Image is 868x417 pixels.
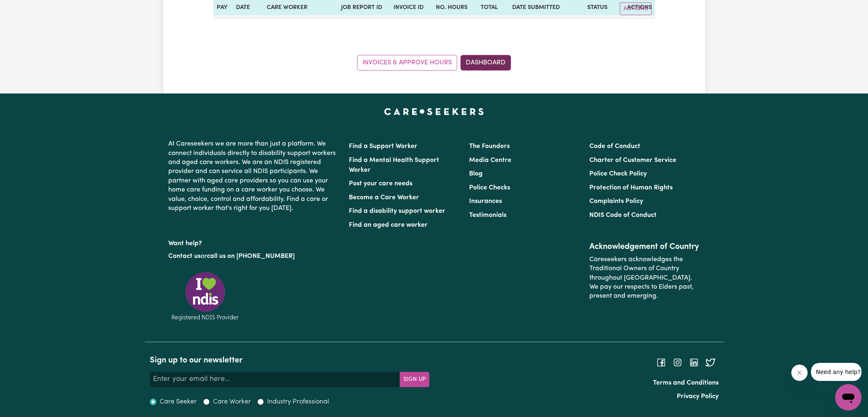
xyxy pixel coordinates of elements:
[349,143,417,150] a: Find a Support Worker
[673,359,682,366] a: Follow Careseekers on Instagram
[349,180,412,187] a: Post your care needs
[589,143,640,150] a: Code of Conduct
[589,171,647,177] a: Police Check Policy
[791,365,808,381] iframe: Close message
[589,198,643,205] a: Complaints Policy
[811,363,861,381] iframe: Message from company
[469,171,483,177] a: Blog
[150,372,400,387] input: Enter your email here...
[150,355,429,365] h2: Sign up to our newsletter
[168,248,339,264] p: or
[589,157,676,164] a: Charter of Customer Service
[469,198,502,205] a: Insurances
[168,253,201,260] a: Contact us
[168,271,242,322] img: Registered NDIS provider
[400,372,429,387] button: Subscribe
[213,397,251,407] label: Care Worker
[168,136,339,216] p: At Careseekers we are more than just a platform. We connect individuals directly to disability su...
[469,143,510,150] a: The Founders
[677,393,719,400] a: Privacy Policy
[349,208,445,214] a: Find a disability support worker
[656,359,666,366] a: Follow Careseekers on Facebook
[589,242,700,252] h2: Acknowledgement of Country
[589,185,673,191] a: Protection of Human Rights
[349,222,428,228] a: Find an aged care worker
[168,236,339,248] p: Want help?
[349,194,419,201] a: Become a Care Worker
[589,252,700,304] p: Careseekers acknowledges the Traditional Owners of Country throughout [GEOGRAPHIC_DATA]. We pay o...
[357,55,457,71] a: Invoices & Approve Hours
[160,397,197,407] label: Care Seeker
[589,212,657,219] a: NDIS Code of Conduct
[469,157,511,164] a: Media Centre
[207,253,295,260] a: call us on [PHONE_NUMBER]
[689,359,699,366] a: Follow Careseekers on LinkedIn
[469,185,510,191] a: Police Checks
[835,384,861,410] iframe: Button to launch messaging window
[460,55,511,71] a: Dashboard
[267,397,329,407] label: Industry Professional
[469,212,506,219] a: Testimonials
[384,108,484,115] a: Careseekers home page
[653,380,719,386] a: Terms and Conditions
[349,157,439,173] a: Find a Mental Health Support Worker
[705,359,715,366] a: Follow Careseekers on Twitter
[620,2,652,15] button: Actions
